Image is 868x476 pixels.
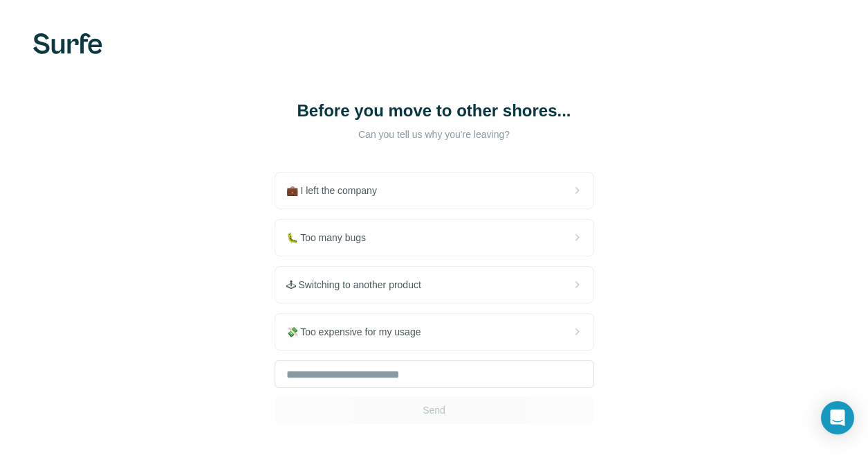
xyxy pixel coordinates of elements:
[296,127,573,141] p: Can you tell us why you're leaving?
[33,33,102,54] img: Surfe's logo
[821,401,854,434] div: Open Intercom Messenger
[296,100,573,122] h1: Before you move to other shores...
[286,184,388,197] span: 💼 I left the company
[286,231,378,245] span: 🐛 Too many bugs
[286,325,432,339] span: 💸 Too expensive for my usage
[286,278,432,292] span: 🕹 Switching to another product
